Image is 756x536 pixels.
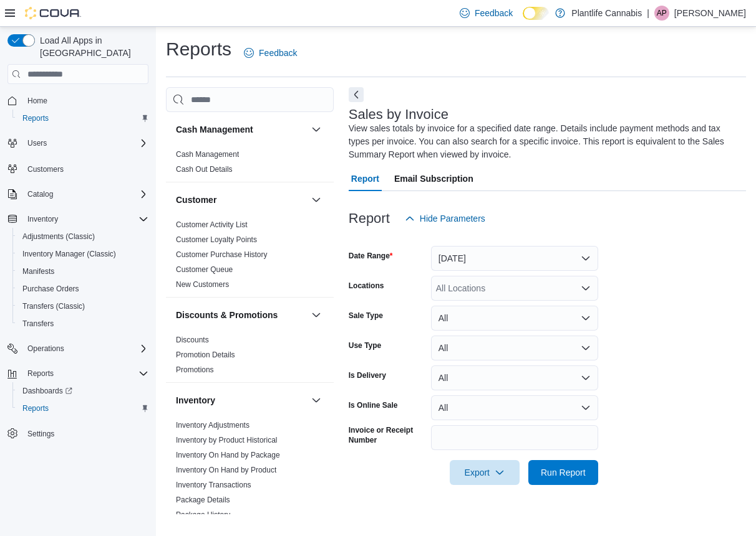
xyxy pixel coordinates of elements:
[17,401,148,416] span: Reports
[12,382,153,400] a: Dashboards
[523,7,549,20] input: Dark Mode
[12,245,153,263] button: Inventory Manager (Classic)
[176,194,306,206] button: Customer
[176,165,233,174] a: Cash Out Details
[12,110,153,127] button: Reports
[176,480,251,490] span: Inventory Transactions
[17,401,54,416] a: Reports
[176,510,230,519] a: Package History
[259,47,297,59] span: Feedback
[457,460,512,485] span: Export
[22,187,148,202] span: Catalog
[27,214,58,224] span: Inventory
[17,111,148,126] span: Reports
[176,450,280,460] span: Inventory On Hand by Package
[27,344,64,354] span: Operations
[17,281,84,296] a: Purchase Orders
[420,212,485,225] span: Hide Parameters
[523,20,523,21] span: Dark Mode
[27,138,47,148] span: Users
[176,495,230,505] span: Package Details
[349,211,390,226] h3: Report
[176,149,239,159] span: Cash Management
[2,365,153,382] button: Reports
[22,187,58,202] button: Catalog
[176,265,233,274] a: Customer Queue
[27,164,64,174] span: Customers
[349,311,383,321] label: Sale Type
[22,366,148,381] span: Reports
[176,365,214,374] a: Promotions
[22,284,79,294] span: Purchase Orders
[394,166,473,191] span: Email Subscription
[22,113,49,123] span: Reports
[176,365,214,375] span: Promotions
[581,283,591,293] button: Open list of options
[176,394,215,407] h3: Inventory
[176,336,209,344] a: Discounts
[22,319,54,329] span: Transfers
[25,7,81,19] img: Cova
[17,299,90,314] a: Transfers (Classic)
[176,220,248,229] a: Customer Activity List
[2,210,153,228] button: Inventory
[166,217,334,297] div: Customer
[528,460,598,485] button: Run Report
[349,370,386,380] label: Is Delivery
[27,189,53,199] span: Catalog
[647,6,649,21] p: |
[351,166,379,191] span: Report
[176,309,278,321] h3: Discounts & Promotions
[12,263,153,280] button: Manifests
[12,400,153,417] button: Reports
[22,341,69,356] button: Operations
[176,164,233,174] span: Cash Out Details
[176,481,251,489] a: Inventory Transactions
[176,350,235,359] a: Promotion Details
[654,6,669,21] div: Amanda Pickett
[349,87,364,102] button: Next
[166,332,334,382] div: Discounts & Promotions
[176,420,250,430] span: Inventory Adjustments
[22,212,63,227] button: Inventory
[176,235,257,245] span: Customer Loyalty Points
[176,250,268,259] a: Customer Purchase History
[17,316,59,331] a: Transfers
[22,136,148,151] span: Users
[176,309,306,321] button: Discounts & Promotions
[176,123,253,136] h3: Cash Management
[349,122,740,161] div: View sales totals by invoice for a specified date range. Details include payment methods and tax ...
[176,496,230,504] a: Package Details
[176,435,278,445] span: Inventory by Product Historical
[176,235,257,244] a: Customer Loyalty Points
[22,341,148,356] span: Operations
[22,162,69,177] a: Customers
[349,107,448,122] h3: Sales by Invoice
[22,212,148,227] span: Inventory
[22,426,148,441] span: Settings
[455,1,518,26] a: Feedback
[309,393,324,408] button: Inventory
[22,366,59,381] button: Reports
[176,394,306,407] button: Inventory
[176,421,250,430] a: Inventory Adjustments
[176,436,278,444] a: Inventory by Product Historical
[431,306,598,331] button: All
[349,425,426,445] label: Invoice or Receipt Number
[12,280,153,298] button: Purchase Orders
[176,510,230,520] span: Package History
[431,246,598,271] button: [DATE]
[22,301,85,311] span: Transfers (Classic)
[17,111,54,126] a: Reports
[17,264,148,279] span: Manifests
[475,7,513,19] span: Feedback
[176,194,216,206] h3: Customer
[166,147,334,182] div: Cash Management
[17,299,148,314] span: Transfers (Classic)
[22,93,148,108] span: Home
[2,134,153,152] button: Users
[176,465,276,475] span: Inventory On Hand by Product
[17,229,148,244] span: Adjustments (Classic)
[22,386,72,396] span: Dashboards
[176,265,233,275] span: Customer Queue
